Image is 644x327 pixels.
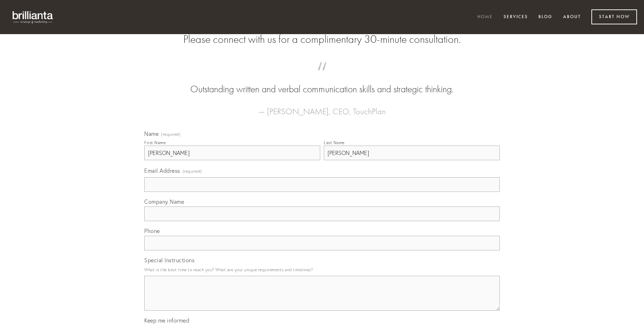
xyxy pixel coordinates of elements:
[144,167,180,174] span: Email Address
[144,317,189,324] span: Keep me informed
[155,69,489,83] span: “
[591,9,637,24] a: Start Now
[155,96,489,118] figcaption: — [PERSON_NAME], CEO, TouchPlan
[324,140,345,145] div: Last Name
[161,132,181,137] span: (required)
[473,11,497,23] a: Home
[559,11,585,23] a: About
[183,166,202,176] span: (required)
[144,130,159,137] span: Name
[144,198,184,205] span: Company Name
[499,11,532,23] a: Services
[7,7,59,27] img: brillianta - research, strategy, marketing
[144,140,166,145] div: First Name
[144,227,160,234] span: Phone
[534,11,557,23] a: Blog
[155,69,489,96] blockquote: Outstanding written and verbal communication skills and strategic thinking.
[144,265,500,274] p: What is the best time to reach you? What are your unique requirements and timelines?
[144,257,194,264] span: Special Instructions
[144,33,500,46] h2: Please connect with us for a complimentary 30-minute consultation.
